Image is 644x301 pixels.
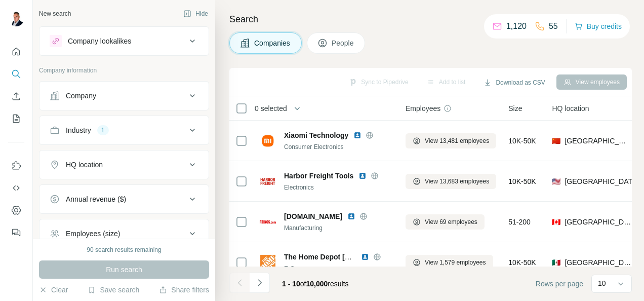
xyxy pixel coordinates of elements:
div: Manufacturing [284,223,393,233]
span: 🇲🇽 [552,257,560,268]
button: Company lookalikes [39,29,209,53]
div: E-Commerce [284,264,393,273]
button: Use Surfe API [8,179,24,197]
div: Employees (size) [66,229,120,239]
img: Logo of rtings.com [260,214,276,230]
img: Logo of The Home Depot México [260,254,276,271]
span: [GEOGRAPHIC_DATA], [GEOGRAPHIC_DATA] [565,217,634,227]
span: [GEOGRAPHIC_DATA], [GEOGRAPHIC_DATA] [565,257,634,268]
span: 🇨🇦 [552,217,560,227]
span: 0 selected [255,103,287,114]
button: Download as CSV [476,75,552,90]
span: View 13,481 employees [425,136,489,145]
div: New search [39,9,71,18]
button: My lists [8,109,24,128]
button: Company [39,84,209,108]
div: 90 search results remaining [87,245,161,254]
img: Logo of Xiaomi Technology [260,133,276,149]
span: 10K-50K [508,176,536,186]
h4: Search [229,12,632,26]
span: Employees [406,103,440,114]
button: Quick start [8,43,24,61]
span: HQ location [552,103,589,114]
span: of [300,280,306,288]
span: Rows per page [536,279,583,289]
span: 10K-50K [508,257,536,268]
button: Search [8,65,24,83]
span: results [282,280,349,288]
span: Companies [254,38,291,48]
p: 10 [598,278,606,288]
span: [DOMAIN_NAME] [284,211,342,221]
button: Use Surfe on LinkedIn [8,157,24,175]
span: Xiaomi Technology [284,130,348,140]
span: The Home Depot [GEOGRAPHIC_DATA] [284,253,418,261]
img: LinkedIn logo [353,131,361,139]
span: 🇺🇸 [552,176,560,186]
span: 1 - 10 [282,280,300,288]
button: Dashboard [8,201,24,219]
button: Clear [39,285,68,295]
button: View 13,481 employees [406,133,496,148]
span: View 1,579 employees [425,258,486,267]
button: Hide [176,6,215,21]
button: Industry1 [39,118,209,142]
span: Size [508,103,522,114]
span: 10,000 [306,280,328,288]
div: Consumer Electronics [284,142,393,152]
button: Share filters [159,285,209,295]
span: 10K-50K [508,136,536,146]
div: Annual revenue ($) [66,194,126,204]
img: LinkedIn logo [358,172,367,180]
button: View 13,683 employees [406,174,496,189]
span: People [332,38,355,48]
p: 1,120 [506,20,527,32]
div: Company lookalikes [68,36,131,46]
div: Electronics [284,183,393,192]
button: Enrich CSV [8,87,24,105]
button: Feedback [8,223,24,242]
p: Company information [39,66,209,75]
img: Logo of Harbor Freight Tools [260,173,276,190]
img: Avatar [8,10,24,26]
button: HQ location [39,153,209,177]
div: HQ location [66,160,103,170]
div: Company [66,91,96,101]
img: LinkedIn logo [361,253,369,261]
span: 51-200 [508,217,531,227]
span: 🇨🇳 [552,136,560,146]
span: View 13,683 employees [425,177,489,186]
button: Employees (size) [39,221,209,246]
button: View 69 employees [406,214,485,230]
button: View 1,579 employees [406,255,493,270]
button: Save search [88,285,139,295]
button: Annual revenue ($) [39,187,209,211]
div: Industry [66,125,91,135]
div: 1 [97,126,109,135]
button: Navigate to next page [250,273,270,293]
button: Buy credits [575,19,622,33]
p: 55 [549,20,558,32]
span: View 69 employees [425,217,477,227]
span: Harbor Freight Tools [284,171,353,181]
img: LinkedIn logo [347,212,355,220]
span: [GEOGRAPHIC_DATA], [GEOGRAPHIC_DATA] [565,136,631,146]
